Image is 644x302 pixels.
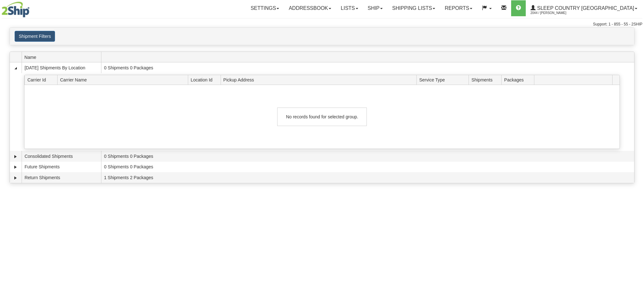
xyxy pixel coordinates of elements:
span: Sleep Country [GEOGRAPHIC_DATA] [536,5,634,11]
span: Service Type [419,75,469,85]
td: 0 Shipments 0 Packages [101,151,634,162]
span: Shipments [471,75,501,85]
span: Name [24,52,101,62]
td: Consolidated Shipments [22,151,101,162]
span: 2044 / [PERSON_NAME] [531,10,578,16]
div: Support: 1 - 855 - 55 - 2SHIP [2,22,642,27]
img: logo2044.jpg [2,2,30,18]
span: Carrier Name [60,75,188,85]
a: Reports [440,0,477,16]
a: Lists [336,0,363,16]
td: 1 Shipments 2 Packages [101,172,634,183]
span: Packages [504,75,534,85]
a: Expand [12,175,19,181]
div: No records found for selected group. [277,108,367,126]
td: Future Shipments [22,162,101,172]
span: Carrier Id [27,75,57,85]
a: Collapse [12,65,19,71]
td: 0 Shipments 0 Packages [101,62,634,73]
a: Sleep Country [GEOGRAPHIC_DATA] 2044 / [PERSON_NAME] [526,0,642,16]
a: Expand [12,153,19,160]
a: Settings [246,0,284,16]
a: Shipping lists [387,0,440,16]
span: Pickup Address [223,75,417,85]
td: Return Shipments [22,172,101,183]
button: Shipment Filters [15,31,55,42]
a: Addressbook [284,0,336,16]
span: Location Id [191,75,221,85]
a: Ship [363,0,387,16]
a: Expand [12,164,19,170]
td: [DATE] Shipments By Location [22,62,101,73]
td: 0 Shipments 0 Packages [101,162,634,172]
